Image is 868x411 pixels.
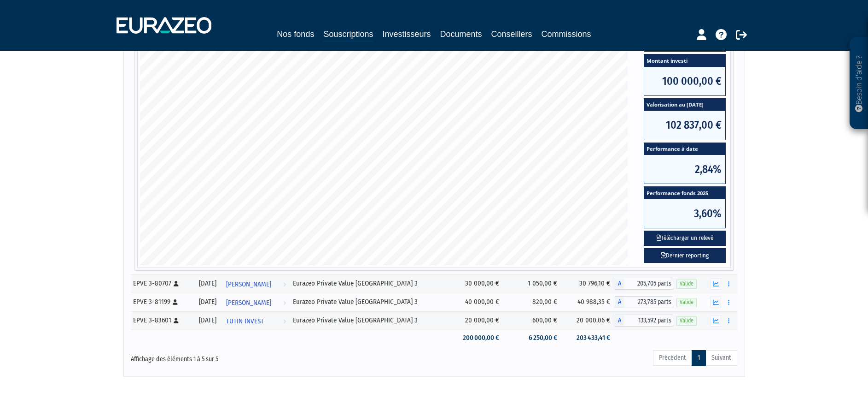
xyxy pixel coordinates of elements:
td: 40 000,00 € [449,293,504,311]
a: Investisseurs [382,28,431,41]
span: 102 837,00 € [644,111,725,139]
div: EPVE 3-83601 [133,316,190,325]
td: 40 988,35 € [562,293,614,311]
div: [DATE] [196,279,219,288]
div: [DATE] [196,297,219,307]
div: A - Eurazeo Private Value Europe 3 [615,315,673,327]
span: TUTIN INVEST [226,313,264,330]
td: 30 796,10 € [562,274,614,293]
span: Performance fonds 2025 [644,187,725,199]
i: Voir l'investisseur [283,276,286,293]
a: Dernier reporting [644,248,726,263]
div: Eurazeo Private Value [GEOGRAPHIC_DATA] 3 [293,279,446,288]
td: 30 000,00 € [449,274,504,293]
i: Voir l'investisseur [283,313,286,330]
span: 3,60% [644,199,725,228]
span: [PERSON_NAME] [226,276,271,293]
i: [Français] Personne physique [174,318,179,323]
p: Besoin d'aide ? [854,42,864,125]
i: [Français] Personne physique [174,281,179,286]
span: 205,705 parts [624,278,673,290]
span: Valorisation au [DATE] [644,99,725,111]
img: 1732889491-logotype_eurazeo_blanc_rvb.png [117,17,211,34]
td: 6 250,00 € [504,330,562,346]
div: Eurazeo Private Value [GEOGRAPHIC_DATA] 3 [293,316,446,325]
button: Télécharger un relevé [644,231,726,246]
span: Valide [676,316,697,325]
span: A [615,315,624,327]
span: Montant investi [644,54,725,67]
td: 20 000,06 € [562,311,614,330]
td: 600,00 € [504,311,562,330]
a: Nos fonds [277,28,314,41]
div: [DATE] [196,316,219,325]
div: A - Eurazeo Private Value Europe 3 [615,296,673,308]
span: 2,84% [644,155,725,184]
a: [PERSON_NAME] [222,274,290,293]
i: [Français] Personne physique [173,299,178,305]
td: 820,00 € [504,293,562,311]
div: Affichage des éléments 1 à 5 sur 5 [131,349,376,364]
td: 1 050,00 € [504,274,562,293]
span: [PERSON_NAME] [226,294,271,311]
a: TUTIN INVEST [222,311,290,330]
span: Valide [676,298,697,307]
td: 200 000,00 € [449,330,504,346]
span: 100 000,00 € [644,67,725,95]
span: Performance à date [644,143,725,155]
div: EPVE 3-80707 [133,279,190,288]
a: [PERSON_NAME] [222,293,290,311]
i: Voir l'investisseur [283,294,286,311]
span: Valide [676,280,697,288]
td: 20 000,00 € [449,311,504,330]
td: 203 433,41 € [562,330,614,346]
a: 1 [692,350,706,366]
span: A [615,278,624,290]
a: Conseillers [491,28,532,41]
a: Souscriptions [323,28,373,42]
span: 273,785 parts [624,296,673,308]
span: A [615,296,624,308]
a: Commissions [542,28,591,41]
div: A - Eurazeo Private Value Europe 3 [615,278,673,290]
span: 133,592 parts [624,315,673,327]
div: Eurazeo Private Value [GEOGRAPHIC_DATA] 3 [293,297,446,307]
a: Documents [440,28,482,41]
div: EPVE 3-81199 [133,297,190,307]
